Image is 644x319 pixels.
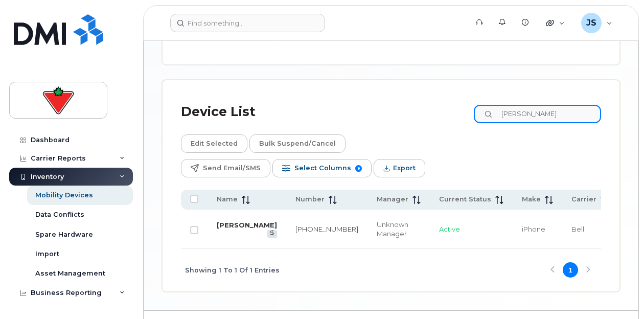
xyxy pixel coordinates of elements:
a: [PERSON_NAME] [217,221,277,229]
span: Bulk Suspend/Cancel [259,136,336,151]
a: View Last Bill [267,230,277,238]
span: Manager [377,195,408,204]
span: Active [439,225,460,233]
button: Export [374,159,425,177]
div: Quicklinks [539,13,572,33]
input: Find something... [170,14,325,32]
span: Bell [571,225,584,233]
span: Select Columns [294,161,351,176]
span: Edit Selected [191,136,238,151]
a: [PHONE_NUMBER] [295,225,358,233]
div: Jonathan Sammut [574,13,619,33]
span: Make [522,195,541,204]
button: Send Email/SMS [181,159,270,177]
span: Current Status [439,195,491,204]
button: Edit Selected [181,134,247,153]
span: Number [295,195,325,204]
div: Device List [181,99,256,125]
span: Carrier [571,195,596,204]
input: Search Device List ... [474,105,601,123]
span: JS [586,17,596,29]
span: iPhone [522,225,545,233]
span: Name [217,195,238,204]
span: Send Email/SMS [203,161,261,176]
button: Page 1 [563,262,578,278]
span: Showing 1 To 1 Of 1 Entries [185,262,280,278]
button: Select Columns 9 [272,159,372,177]
span: 9 [355,165,362,172]
div: Unknown Manager [377,220,421,239]
span: Export [393,161,416,176]
button: Bulk Suspend/Cancel [249,134,346,153]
